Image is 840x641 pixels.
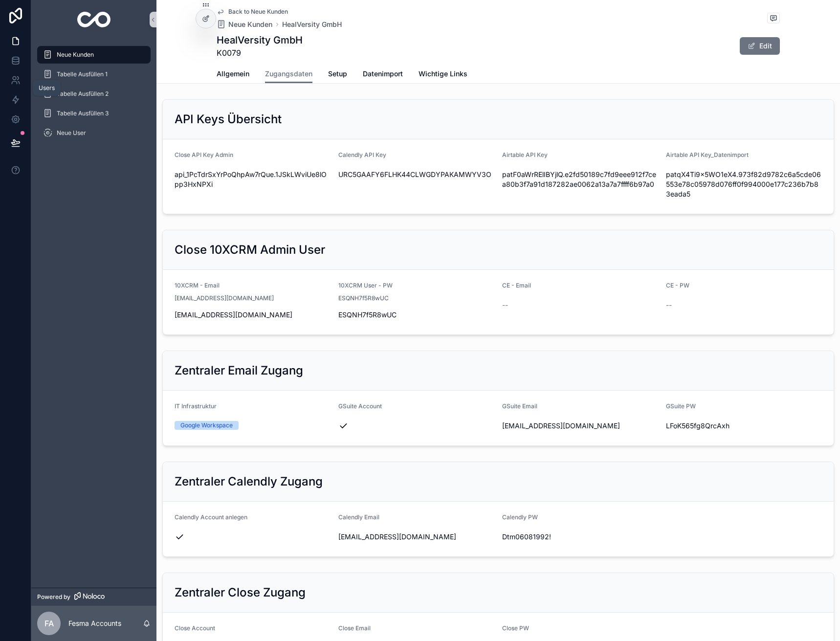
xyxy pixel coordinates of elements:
span: Setup [328,69,347,79]
span: Allgemein [217,69,249,79]
h2: Zentraler Email Zugang [175,363,303,378]
h1: HealVersity GmbH [217,33,303,47]
span: Neue Kunden [228,20,272,29]
h2: Zentraler Calendly Zugang [175,474,323,489]
span: Airtable API Key [502,151,548,158]
a: Tabelle Ausfüllen 1 [37,66,151,83]
h2: Zentraler Close Zugang [175,585,306,600]
span: Calendly Account anlegen [175,513,247,521]
span: ESQNH7f5R8wUC [338,310,494,320]
span: Airtable API Key_Datenimport [666,151,749,158]
p: Fesma Accounts [68,619,121,628]
span: GSuite Account [338,402,382,410]
h2: Close 10XCRM Admin User [175,242,325,258]
span: IT Infrastruktur [175,402,217,410]
span: patF0aWrRElIBYjlQ.e2fd50189c7fd9eee912f7cea80b3f7a91d187282ae0062a13a7a7ffff6b97a0 [502,170,658,189]
span: api_1PcTdrSxYrPoQhpAw7rQue.1JSkLWviUe8lOpp3HxNPXi [175,170,331,189]
a: Powered by [31,588,156,606]
span: Neue User [57,129,86,137]
span: GSuite Email [502,402,537,410]
div: scrollable content [31,39,156,155]
span: [EMAIL_ADDRESS][DOMAIN_NAME] [338,532,494,542]
span: Neue Kunden [57,51,94,59]
span: Tabelle Ausfüllen 1 [57,70,108,78]
a: Back to Neue Kunden [217,8,288,16]
a: HealVersity GmbH [282,20,342,29]
span: Calendly PW [502,513,538,521]
span: GSuite PW [666,402,696,410]
a: Wichtige Links [419,65,467,85]
span: CE - PW [666,282,689,289]
span: Close Account [175,624,215,632]
span: Tabelle Ausfüllen 3 [57,110,109,117]
span: CE - Email [502,282,531,289]
a: Neue User [37,124,151,142]
a: Setup [328,65,347,85]
span: FA [44,618,54,629]
div: Google Workspace [180,421,233,430]
span: Wichtige Links [419,69,467,79]
span: -- [502,300,508,310]
span: Close Email [338,624,371,632]
span: Datenimport [363,69,403,79]
span: 10XCRM - Email [175,282,220,289]
a: Zugangsdaten [265,65,312,84]
span: [EMAIL_ADDRESS][DOMAIN_NAME] [175,310,331,320]
a: Neue Kunden [37,46,151,64]
span: Powered by [37,593,70,601]
span: Calendly API Key [338,151,386,158]
span: Zugangsdaten [265,69,312,79]
span: ESQNH7f5R8wUC [338,294,389,302]
a: Datenimport [363,65,403,85]
span: -- [666,300,672,310]
span: [EMAIL_ADDRESS][DOMAIN_NAME] [502,421,658,431]
span: patqX4Ti9x5WO1eX4.973f82d9782c6a5cde06553e78c05978d076ff0f994000e177c236b7b83eada5 [666,170,822,199]
span: URC5GAAFY6FLHK44CLWGDYPAKAMWYV3O [338,170,494,179]
span: 10XCRM User - PW [338,282,393,289]
span: Close PW [502,624,529,632]
span: Dtm06081992! [502,532,658,542]
a: Tabelle Ausfüllen 3 [37,105,151,122]
span: Tabelle Ausfüllen 2 [57,90,109,98]
span: K0079 [217,47,303,59]
span: Close API Key Admin [175,151,233,158]
span: Back to Neue Kunden [228,8,288,16]
a: Tabelle Ausfüllen 2 [37,85,151,103]
img: App logo [77,12,111,27]
span: LFoK565fg8QrcAxh [666,421,822,431]
span: [EMAIL_ADDRESS][DOMAIN_NAME] [175,294,274,302]
h2: API Keys Übersicht [175,111,282,127]
a: Allgemein [217,65,249,85]
a: Neue Kunden [217,20,272,29]
button: Edit [740,37,780,55]
span: Calendly Email [338,513,379,521]
div: Users [39,84,55,92]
